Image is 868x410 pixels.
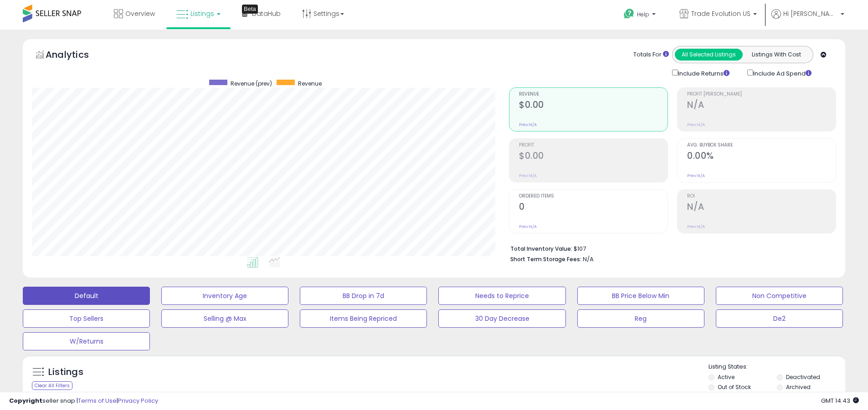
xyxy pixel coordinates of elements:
[23,309,150,328] button: Top Sellers
[718,383,751,391] label: Out of Stock
[9,397,158,405] div: seller snap | |
[519,92,668,97] span: Revenue
[687,224,705,229] small: Prev: N/A
[771,9,844,30] a: Hi [PERSON_NAME]
[23,332,150,350] button: W/Returns
[742,49,810,61] button: Listings With Cost
[740,68,826,78] div: Include Ad Spend
[519,122,537,127] small: Prev: N/A
[519,202,668,214] h2: 0
[691,9,750,18] span: Trade Evolution US
[438,287,565,305] button: Needs to Reprice
[252,9,281,18] span: DataHub
[687,194,836,199] span: ROI
[577,287,704,305] button: BB Price Below Min
[687,92,836,97] span: Profit [PERSON_NAME]
[300,287,427,305] button: BB Drop in 7d
[687,143,836,148] span: Avg. Buybox Share
[125,9,155,18] span: Overview
[716,309,843,328] button: De2
[637,10,649,18] span: Help
[633,51,669,59] div: Totals For
[519,173,537,178] small: Prev: N/A
[583,255,594,263] span: N/A
[821,396,859,405] span: 2025-09-15 14:43 GMT
[519,143,668,148] span: Profit
[783,9,838,18] span: Hi [PERSON_NAME]
[32,381,72,390] div: Clear All Filters
[190,9,214,18] span: Listings
[46,48,107,63] h5: Analytics
[687,122,705,127] small: Prev: N/A
[687,151,836,163] h2: 0.00%
[9,396,42,405] strong: Copyright
[231,80,272,87] span: Revenue (prev)
[519,224,537,229] small: Prev: N/A
[242,5,258,14] div: Tooltip anchor
[519,100,668,112] h2: $0.00
[23,287,150,305] button: Default
[510,243,829,253] li: $107
[687,173,705,178] small: Prev: N/A
[577,309,704,328] button: Reg
[161,287,288,305] button: Inventory Age
[161,309,288,328] button: Selling @ Max
[510,255,581,263] b: Short Term Storage Fees:
[687,202,836,214] h2: N/A
[78,396,117,405] a: Terms of Use
[718,373,734,381] label: Active
[300,309,427,328] button: Items Being Repriced
[616,1,665,30] a: Help
[709,363,845,371] p: Listing States:
[786,383,811,391] label: Archived
[675,49,743,61] button: All Selected Listings
[519,194,668,199] span: Ordered Items
[786,373,820,381] label: Deactivated
[665,68,740,78] div: Include Returns
[687,100,836,112] h2: N/A
[623,8,635,20] i: Get Help
[519,151,668,163] h2: $0.00
[716,287,843,305] button: Non Competitive
[438,309,565,328] button: 30 Day Decrease
[510,245,572,253] b: Total Inventory Value:
[118,396,158,405] a: Privacy Policy
[48,366,83,379] h5: Listings
[298,80,322,87] span: Revenue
